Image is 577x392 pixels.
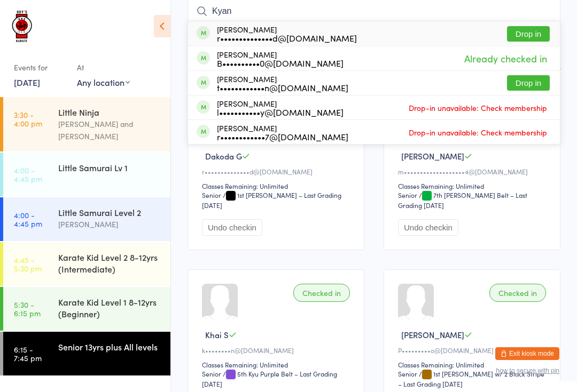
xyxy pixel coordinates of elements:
[398,190,417,199] div: Senior
[205,150,242,162] span: Dakoda G
[217,83,348,92] div: t••••••••••••n@[DOMAIN_NAME]
[11,8,35,48] img: Guy's Karate School
[58,218,161,230] div: [PERSON_NAME]
[58,251,161,275] div: Karate Kid Level 2 8-12yrs (Intermediate)
[202,360,353,369] div: Classes Remaining: Unlimited
[14,166,42,183] time: 4:00 - 4:45 pm
[401,150,464,162] span: [PERSON_NAME]
[202,369,337,388] span: / 5th Kyu Purple Belt – Last Grading [DATE]
[58,118,161,142] div: [PERSON_NAME] and [PERSON_NAME]
[406,100,550,116] span: Drop-in unavailable: Check membership
[398,190,527,210] span: / 7th [PERSON_NAME] Belt – Last Grading [DATE]
[398,181,549,190] div: Classes Remaining: Unlimited
[217,99,344,116] div: [PERSON_NAME]
[202,190,221,199] div: Senior
[14,211,42,228] time: 4:00 - 4:45 pm
[58,341,161,353] div: Senior 13yrs plus All levels
[401,329,464,340] span: [PERSON_NAME]
[217,59,344,67] div: B••••••••••0@[DOMAIN_NAME]
[495,347,559,360] button: Exit kiosk mode
[3,153,170,196] a: 4:00 -4:45 pmLittle Samurai Lv 1
[14,59,66,76] div: Events for
[398,219,458,236] button: Undo checkin
[202,181,353,190] div: Classes Remaining: Unlimited
[58,106,161,118] div: Little Ninja
[3,332,170,375] a: 6:15 -7:45 pmSenior 13yrs plus All levels
[462,49,550,68] span: Already checked in
[217,124,348,141] div: [PERSON_NAME]
[14,76,40,88] a: [DATE]
[202,219,262,236] button: Undo checkin
[202,369,221,378] div: Senior
[202,346,353,355] div: k••••••••n@[DOMAIN_NAME]
[3,242,170,286] a: 4:45 -5:30 pmKarate Kid Level 2 8-12yrs (Intermediate)
[217,75,348,92] div: [PERSON_NAME]
[293,284,350,302] div: Checked in
[489,284,546,302] div: Checked in
[14,255,42,273] time: 4:45 - 5:30 pm
[202,190,341,210] span: / 1st [PERSON_NAME] – Last Grading [DATE]
[205,329,229,340] span: Khai S
[398,369,417,378] div: Senior
[3,197,170,241] a: 4:00 -4:45 pmLittle Samurai Level 2[PERSON_NAME]
[217,50,344,67] div: [PERSON_NAME]
[217,132,348,141] div: r••••••••••••7@[DOMAIN_NAME]
[507,75,550,91] button: Drop in
[14,345,42,362] time: 6:15 - 7:45 pm
[14,110,42,127] time: 3:30 - 4:00 pm
[14,300,41,317] time: 5:30 - 6:15 pm
[77,76,130,88] div: Any location
[217,108,344,116] div: l•••••••••••y@[DOMAIN_NAME]
[58,296,161,319] div: Karate Kid Level 1 8-12yrs (Beginner)
[3,97,170,151] a: 3:30 -4:00 pmLittle Ninja[PERSON_NAME] and [PERSON_NAME]
[58,206,161,218] div: Little Samurai Level 2
[496,367,559,374] button: how to secure with pin
[398,167,549,176] div: m•••••••••••••••••••4@[DOMAIN_NAME]
[58,162,161,173] div: Little Samurai Lv 1
[3,287,170,331] a: 5:30 -6:15 pmKarate Kid Level 1 8-12yrs (Beginner)
[217,25,357,42] div: [PERSON_NAME]
[217,34,357,42] div: r••••••••••••••d@[DOMAIN_NAME]
[202,167,353,176] div: r••••••••••••••d@[DOMAIN_NAME]
[507,26,550,42] button: Drop in
[398,369,544,388] span: / 1st [PERSON_NAME] w/ 2 Black Stripe – Last Grading [DATE]
[406,124,550,140] span: Drop-in unavailable: Check membership
[398,346,549,355] div: P•••••••••o@[DOMAIN_NAME]
[77,59,130,76] div: At
[398,360,549,369] div: Classes Remaining: Unlimited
